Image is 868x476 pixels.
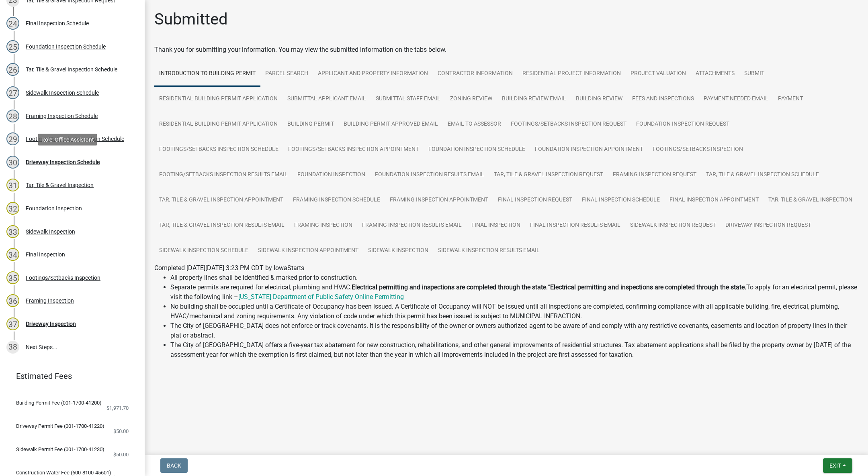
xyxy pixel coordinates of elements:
div: Final Inspection [26,252,65,257]
li: The City of [GEOGRAPHIC_DATA] does not enforce or track covenants. It is the responsibility of th... [170,321,858,340]
a: Tar, Tile & Gravel Inspection Schedule [701,162,824,188]
a: Residential Building Permit Application [154,112,283,137]
a: Final Inspection Request [493,187,577,213]
div: 33 [6,225,19,238]
a: Tar, Tile & Gravel Inspection Request [489,162,608,188]
a: Foundation Inspection [293,162,370,188]
a: Introduction to Building Permit [154,61,260,87]
div: 28 [6,110,19,122]
a: Tar, Tile & Gravel Inspection [764,187,857,213]
span: Driveway Permit Fee (001-1700-41220) [16,423,104,429]
a: Zoning Review [445,86,497,112]
button: Back [160,458,188,473]
div: Role: Office Assistant [38,134,97,145]
a: Tar, Tile & Gravel Inspection Appointment [154,187,288,213]
div: 36 [6,294,19,307]
div: Sidewalk Inspection Schedule [26,90,99,96]
div: 24 [6,17,19,30]
div: Foundation Inspection Schedule [26,44,106,49]
div: 37 [6,317,19,330]
a: Building Review [571,86,627,112]
a: Residential Project Information [518,61,626,87]
a: Framing Inspection Appointment [385,187,493,213]
div: Sidewalk Inspection [26,229,75,234]
a: Final Inspection [467,213,525,238]
a: Footings/Setbacks Inspection [648,137,748,163]
span: Exit [829,462,841,469]
a: Building Review Email [497,86,571,112]
div: Framing Inspection Schedule [26,113,98,119]
span: $50.00 [113,429,129,434]
a: Email to Assessor [443,112,506,137]
span: $50.00 [113,452,129,457]
a: Sidewalk Inspection Schedule [154,238,253,264]
a: Submittal Applicant Email [283,86,371,112]
a: Building Permit [283,112,339,137]
div: Foundation Inspection [26,205,82,211]
a: Residential Building Permit Application [154,86,283,112]
a: Footings/setbacks Inspection Appointment [283,137,424,163]
div: Footings/Setbacks Inspection Schedule [26,136,124,142]
div: 34 [6,248,19,261]
div: Footings/Setbacks Inspection [26,275,100,281]
div: Thank you for submitting your information. You may view the submitted information on the tabs below. [154,45,858,55]
a: Submit [739,61,769,87]
div: Tar, Tile & Gravel Inspection [26,182,94,188]
li: Separate permits are required for electrical, plumbing and HVAC. “ To apply for an electrical per... [170,283,858,302]
span: Construction Water Fee (600-8100-45601) [16,470,111,475]
a: Footings/Setbacks Inspection Request [506,112,631,137]
div: 30 [6,156,19,169]
a: Final Inspection Appointment [665,187,764,213]
div: 26 [6,63,19,76]
a: Foundation Inspection Request [631,112,734,137]
div: Final Inspection Schedule [26,20,89,26]
div: 29 [6,132,19,145]
a: Applicant and Property Information [313,61,433,87]
div: Framing Inspection [26,298,74,303]
a: [US_STATE] Department of Public Safety Online Permitting [238,293,404,301]
a: Payment [773,86,808,112]
span: Sidewalk Permit Fee (001-1700-41230) [16,447,104,452]
div: 31 [6,179,19,191]
a: Foundation Inspection Appointment [530,137,648,163]
a: Project Valuation [626,61,691,87]
a: Framing Inspection Request [608,162,701,188]
a: Estimated Fees [6,368,132,384]
a: Framing Inspection [289,213,357,238]
li: No building shall be occupied until a Certificate of Occupancy has been issued. A Certificate of ... [170,302,858,321]
a: Framing Inspection Schedule [288,187,385,213]
a: Payment Needed Email [699,86,773,112]
div: 32 [6,202,19,215]
a: Framing Inspection Results Email [357,213,467,238]
a: Foundation Inspection Schedule [424,137,530,163]
div: 35 [6,271,19,284]
div: 38 [6,341,19,354]
a: Parcel search [260,61,313,87]
strong: Electrical permitting and inspections are completed through the state. [550,283,746,291]
div: Driveway Inspection Schedule [26,159,100,165]
a: Driveway Inspection Request [721,213,816,238]
a: Footing/Setbacks Inspection Results Email [154,162,293,188]
a: Fees and Inspections [627,86,699,112]
a: Final Inspection Schedule [577,187,665,213]
a: Sidewalk Inspection [363,238,433,264]
span: Completed [DATE][DATE] 3:23 PM CDT by IowaStarts [154,264,304,272]
a: Foundation Inspection Results Email [370,162,489,188]
button: Exit [823,458,852,473]
span: Back [167,462,181,469]
a: Tar, Tile & Gravel Inspection Results Email [154,213,289,238]
li: All property lines shall be identified & marked prior to construction. [170,273,858,283]
a: Final Inspection Results Email [525,213,625,238]
span: $1,971.70 [106,405,129,411]
a: Footings/Setbacks Inspection Schedule [154,137,283,163]
a: Sidewalk Inspection Request [625,213,721,238]
a: Submittal Staff Email [371,86,445,112]
a: Attachments [691,61,739,87]
h1: Submitted [154,10,228,29]
a: Sidewalk Inspection Results Email [433,238,545,264]
div: Tar, Tile & Gravel Inspection Schedule [26,67,117,72]
div: 27 [6,86,19,99]
a: Contractor Information [433,61,518,87]
a: Sidewalk Inspection Appointment [253,238,363,264]
div: 25 [6,40,19,53]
